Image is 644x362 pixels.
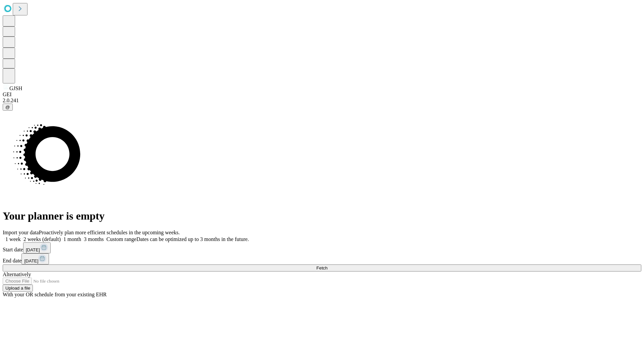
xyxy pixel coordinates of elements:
span: Dates can be optimized up to 3 months in the future. [137,236,249,242]
button: [DATE] [21,253,49,264]
span: 2 weeks (default) [23,236,61,242]
span: @ [5,105,10,110]
div: End date [3,253,641,264]
button: [DATE] [23,242,51,253]
span: 1 month [63,236,81,242]
span: GJSH [9,85,22,91]
span: 1 week [5,236,21,242]
span: [DATE] [26,247,40,252]
span: Custom range [106,236,136,242]
span: Proactively plan more efficient schedules in the upcoming weeks. [39,230,180,235]
div: 2.0.241 [3,98,641,104]
button: Fetch [3,264,641,271]
span: [DATE] [24,258,38,263]
button: @ [3,104,13,111]
span: Alternatively [3,271,31,277]
div: Start date [3,242,641,253]
h1: Your planner is empty [3,210,641,222]
span: Fetch [316,265,327,270]
div: GEI [3,92,641,98]
span: 3 months [84,236,104,242]
span: Import your data [3,230,39,235]
button: Upload a file [3,285,33,292]
span: With your OR schedule from your existing EHR [3,292,107,297]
